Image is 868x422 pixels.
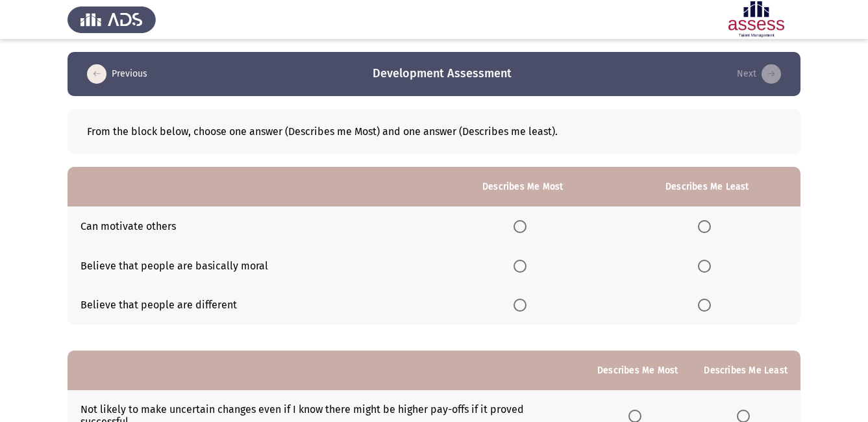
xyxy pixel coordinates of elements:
[691,351,800,390] th: Describes Me Least
[628,409,647,421] mat-radio-group: Select an option
[698,259,716,271] mat-radio-group: Select an option
[68,246,432,286] td: Believe that people are basically moral
[584,351,691,390] th: Describes Me Most
[712,1,800,38] img: Assessment logo of Development Assessment R1 (EN/AR)
[514,259,532,271] mat-radio-group: Select an option
[698,299,716,311] mat-radio-group: Select an option
[68,1,156,38] img: Assess Talent Management logo
[373,66,512,82] h3: Development Assessment
[737,409,755,421] mat-radio-group: Select an option
[68,206,432,246] td: Can motivate others
[514,219,532,232] mat-radio-group: Select an option
[733,64,785,84] button: check the missing
[68,286,432,325] td: Believe that people are different
[698,219,716,232] mat-radio-group: Select an option
[514,299,532,311] mat-radio-group: Select an option
[83,64,151,84] button: load previous page
[87,125,781,138] div: From the block below, choose one answer (Describes me Most) and one answer (Describes me least).
[614,167,800,206] th: Describes Me Least
[432,167,614,206] th: Describes Me Most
